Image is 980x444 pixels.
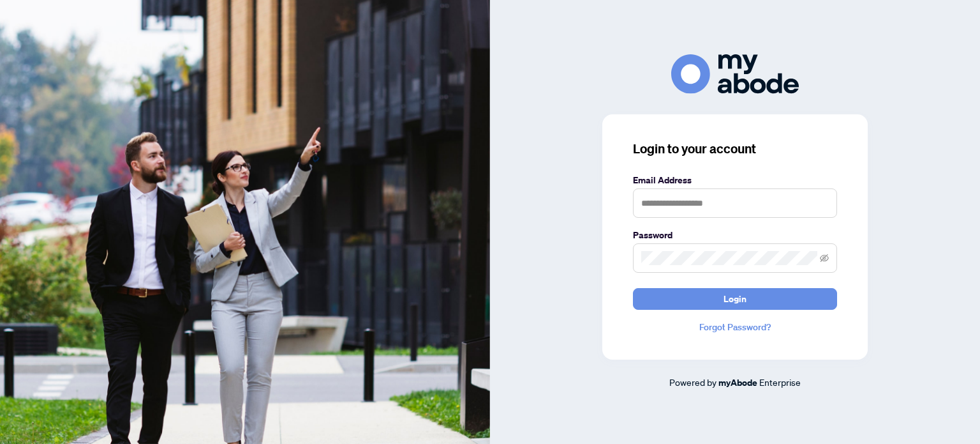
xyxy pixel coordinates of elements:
[633,228,837,242] label: Password
[671,54,799,93] img: ma-logo
[820,254,829,263] span: eye-invisible
[718,376,757,390] a: myAbode
[633,288,837,310] button: Login
[724,289,746,309] span: Login
[669,376,716,388] span: Powered by
[633,173,837,187] label: Email Address
[633,140,837,158] h3: Login to your account
[633,320,837,334] a: Forgot Password?
[759,376,801,388] span: Enterprise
